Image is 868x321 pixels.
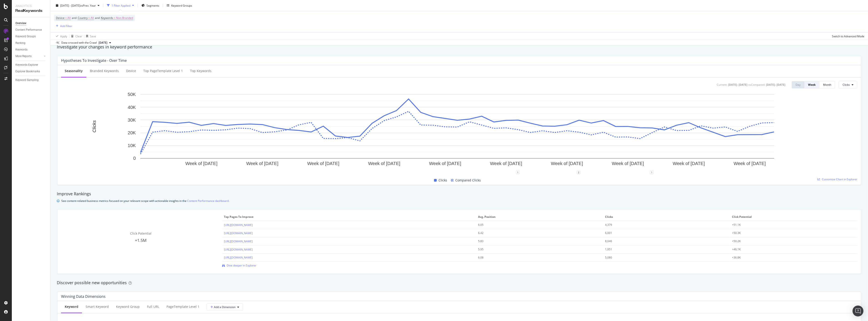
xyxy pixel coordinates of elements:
div: Analytics [15,4,47,8]
div: 5.83 [478,239,589,243]
button: Day [792,81,804,88]
button: Switch to Advanced Mode [830,33,864,40]
div: 1 [516,171,520,174]
div: Day [796,83,801,87]
div: Current: [717,83,727,87]
text: Week of [DATE] [368,161,400,166]
span: Avg. Position [478,215,600,219]
div: Investigate your changes in keyword performance [57,44,862,50]
div: Overview [15,21,26,26]
a: [URL][DOMAIN_NAME] [224,231,253,235]
span: Country [78,16,88,20]
div: Keywords [15,47,27,52]
a: [URL][DOMAIN_NAME] [224,256,253,259]
div: 4,379 [605,223,716,227]
span: All [91,15,94,21]
div: 1 Filter Applied [112,3,130,7]
span: +1.5M [135,238,146,243]
span: and [72,16,77,20]
span: Customize Chart in Explorer [822,177,857,181]
div: Week [808,83,816,87]
div: +51.1K [732,223,843,227]
div: Add Filter [60,24,72,28]
div: Switch to Advanced Mode [832,34,864,38]
button: Clear [69,33,82,40]
span: Clicks [843,83,850,87]
text: 50K [128,92,136,97]
span: [DATE] - [DATE] [60,3,80,7]
div: Branded Keywords [90,69,119,73]
span: All [67,15,71,21]
span: Keywords [101,16,113,20]
a: Dive deeper in Explorer [222,263,256,267]
text: 0 [133,156,136,161]
text: 20K [128,130,136,135]
div: Clear [75,34,82,38]
button: 1 Filter Applied [105,2,136,9]
div: 8,046 [605,239,716,243]
div: Hypotheses to Investigate - Over Time [61,58,127,63]
text: 30K [128,118,136,123]
text: Week of [DATE] [307,161,340,166]
div: Keyword Groups [15,34,36,39]
div: Full URL [147,304,159,309]
button: Segments [140,2,161,9]
svg: A chart. [61,92,853,172]
span: = [114,16,115,20]
div: [DATE] - [DATE] [766,83,785,87]
button: Add Filter [54,23,72,29]
div: info banner [57,198,862,203]
button: Week [804,81,819,88]
a: Overview [15,21,47,26]
div: +36.8K [732,256,843,260]
a: [URL][DOMAIN_NAME] [224,223,253,227]
div: Keyword [65,304,78,309]
div: Keyword Groups [171,3,192,7]
div: Keyword Group [116,304,140,309]
text: Week of [DATE] [734,161,766,166]
span: Click Potential [732,215,854,219]
a: Customize Chart in Explorer [817,177,857,181]
div: [DATE] - [DATE] [728,83,747,87]
a: Keyword Sampling [15,78,47,83]
a: Content Performance [15,28,47,32]
button: Apply [54,33,67,40]
a: Keywords Explorer [15,63,47,67]
div: 1,951 [605,247,716,251]
div: Ranking [15,41,25,45]
div: pageTemplate Level 1 [166,304,199,309]
div: Explorer Bookmarks [15,69,40,74]
div: Data crossed with the Crawl [61,41,97,45]
div: Smart Keyword [86,304,109,309]
text: Week of [DATE] [185,161,218,166]
div: Open Intercom Messenger [853,306,863,316]
span: Device [56,16,64,20]
div: vs Compared : [748,83,765,87]
div: Apply [60,34,67,38]
span: Clicks [439,178,447,183]
a: Ranking [15,41,47,45]
span: vs Prev. Year [80,3,96,7]
text: 10K [128,143,136,148]
div: 1 [650,171,654,174]
text: Week of [DATE] [429,161,461,166]
div: 2 [577,171,580,174]
div: 6.05 [478,223,589,227]
button: Clicks [839,81,857,88]
div: 6.08 [478,256,589,260]
div: Discover possible new opportunities [57,280,862,286]
a: Keyword Groups [15,34,47,39]
div: Keyword Sampling [15,78,39,83]
span: 2025 Aug. 17th [99,41,107,45]
div: RealKeywords [15,8,47,13]
button: Keyword Groups [165,2,194,9]
div: 6.42 [478,231,589,235]
div: Improve Rankings [57,191,862,197]
span: Clicks [605,215,727,219]
span: Non-Branded [116,15,133,21]
button: Add a Dimension [207,303,243,311]
text: Clicks [92,120,97,132]
span: = [65,16,67,20]
text: Week of [DATE] [551,161,583,166]
div: Top Keywords [190,69,211,73]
